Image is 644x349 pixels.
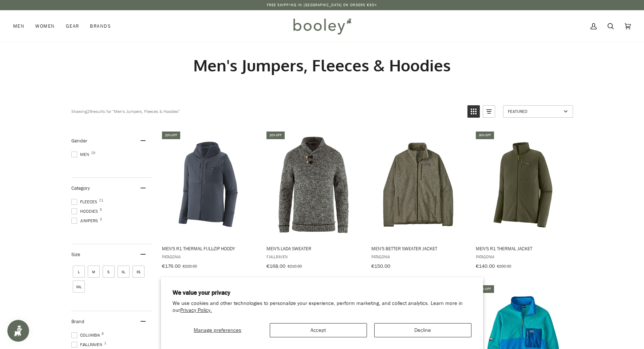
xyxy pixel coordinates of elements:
[71,151,91,158] span: Men
[71,199,99,205] span: Fleeces
[13,10,30,42] a: Men
[71,208,100,215] span: Hoodies
[71,341,104,348] span: Fjallraven
[118,266,130,278] span: Size: XL
[497,263,511,269] span: €200.00
[133,266,145,278] span: Size: XS
[91,151,95,155] span: 29
[266,245,361,252] span: Men's Lada Sweater
[71,55,573,75] h1: Men's Jumpers, Fleeces & Hoodies
[370,137,467,233] img: Patagonia Men's Better Sweater Jacket River Rock Green - Booley Galway
[265,130,362,272] a: Men's Lada Sweater
[66,23,79,30] span: Gear
[71,217,100,224] span: Jumpers
[30,10,60,42] a: Women
[100,208,102,212] span: 5
[73,266,85,278] span: Size: L
[467,105,480,118] a: View grid mode
[371,254,466,260] span: Patagonia
[60,10,85,42] a: Gear
[266,132,285,139] div: 20% off
[503,105,573,118] a: Sort options
[161,137,257,233] img: Patagonia Men's R1 Thermal Full-Zip Hoody Smolder Blue - Booley Galway
[476,254,570,260] span: Patagonia
[183,263,197,269] span: €220.00
[162,254,256,260] span: Patagonia
[476,132,494,139] div: 30% off
[162,263,181,270] span: €176.00
[102,332,104,336] span: 8
[104,341,106,345] span: 1
[288,263,302,269] span: €210.00
[103,266,115,278] span: Size: S
[161,130,257,272] a: Men's R1 Thermal Full-Zip Hoody
[162,132,180,139] div: 20% off
[266,254,361,260] span: Fjallraven
[194,327,241,334] span: Manage preferences
[71,251,80,258] span: Size
[267,2,378,8] p: Free Shipping in [GEOGRAPHIC_DATA] on Orders €50+
[162,245,256,252] span: Men's R1 Thermal Full-Zip Hoody
[73,281,85,293] span: Size: XXL
[71,318,84,325] span: Brand
[371,245,466,252] span: Men's Better Sweater Jacket
[13,23,24,30] span: Men
[84,10,116,42] a: Brands
[180,307,212,314] a: Privacy Policy.
[483,105,495,118] a: View list mode
[71,185,90,192] span: Category
[71,105,462,118] div: Showing results for "Men's Jumpers, Fleeces & Hoodies"
[371,263,390,270] span: €150.00
[35,23,55,30] span: Women
[7,320,29,342] iframe: Button to open loyalty program pop-up
[90,23,111,30] span: Brands
[173,289,471,297] h2: We value your privacy
[99,199,103,202] span: 21
[475,130,571,272] a: Men's R1 Thermal Jacket
[370,130,467,272] a: Men's Better Sweater Jacket
[270,323,367,337] button: Accept
[290,16,354,37] img: Booley
[88,266,100,278] span: Size: M
[374,323,471,337] button: Decline
[173,300,471,314] p: We use cookies and other technologies to personalize your experience, perform marketing, and coll...
[508,108,561,114] span: Featured
[265,137,362,233] img: Fjallraven Men's Lada Sweater Grey - Booley Galway
[71,332,102,338] span: Columbia
[100,217,102,221] span: 3
[476,263,495,270] span: €140.00
[476,285,494,293] div: 30% off
[71,137,87,144] span: Gender
[87,108,92,114] b: 29
[476,245,570,252] span: Men's R1 Thermal Jacket
[173,323,262,337] button: Manage preferences
[266,263,285,270] span: €168.00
